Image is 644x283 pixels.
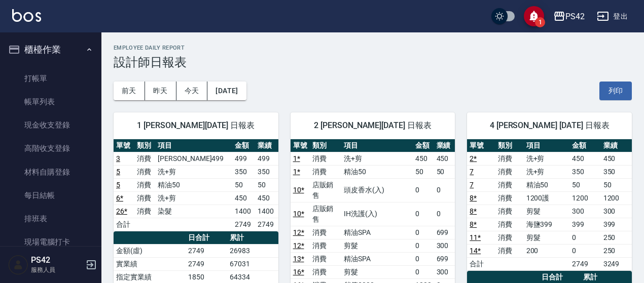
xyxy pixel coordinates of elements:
button: 列印 [599,82,632,100]
table: a dense table [114,139,278,231]
td: 消費 [310,152,342,165]
td: 消費 [495,178,524,191]
td: 200 [524,244,570,257]
a: 現場電腦打卡 [4,230,97,254]
td: 399 [601,218,632,231]
td: 洗+剪 [341,152,412,165]
td: 消費 [495,218,524,231]
td: 250 [601,244,632,257]
td: 1200護 [524,191,570,205]
th: 業績 [601,139,632,152]
td: 0 [413,265,434,278]
td: 300 [434,239,455,252]
button: PS42 [549,6,589,27]
td: 350 [255,165,278,178]
td: 消費 [495,244,524,257]
button: [DATE] [207,82,246,100]
button: 今天 [176,82,208,100]
a: 7 [470,181,474,189]
a: 帳單列表 [4,90,97,113]
td: 499 [232,152,255,165]
div: PS42 [565,10,585,23]
button: 櫃檯作業 [4,36,97,63]
span: 1 [PERSON_NAME][DATE] 日報表 [126,120,266,131]
th: 類別 [134,139,155,152]
td: 0 [434,202,455,226]
td: 1400 [232,205,255,218]
td: 250 [601,231,632,244]
td: 0 [569,231,600,244]
th: 業績 [255,139,278,152]
td: 300 [434,265,455,278]
span: 2 [PERSON_NAME][DATE] 日報表 [303,120,443,131]
td: 0 [413,252,434,265]
td: 399 [569,218,600,231]
td: 50 [434,165,455,178]
td: IH洗護(入) [341,202,412,226]
td: 3249 [601,257,632,270]
td: 消費 [310,265,342,278]
td: 450 [601,152,632,165]
td: 洗+剪 [155,165,232,178]
td: 剪髮 [341,239,412,252]
td: 金額(虛) [114,244,186,257]
td: 店販銷售 [310,178,342,202]
td: 精油50 [341,165,412,178]
th: 項目 [524,139,570,152]
td: 消費 [310,226,342,239]
th: 類別 [495,139,524,152]
td: 消費 [134,205,155,218]
td: 2749 [186,257,227,270]
th: 項目 [155,139,232,152]
th: 業績 [434,139,455,152]
th: 金額 [413,139,434,152]
a: 5 [116,181,120,189]
td: 350 [569,165,600,178]
td: 消費 [495,152,524,165]
td: 67031 [227,257,278,270]
td: 499 [255,152,278,165]
span: 4 [PERSON_NAME] [DATE] 日報表 [479,120,620,131]
a: 3 [116,154,120,163]
button: 前天 [114,82,145,100]
td: 合計 [467,257,495,270]
td: 2749 [186,244,227,257]
td: 剪髮 [341,265,412,278]
td: 450 [232,191,255,205]
td: 洗+剪 [155,191,232,205]
td: 1200 [569,191,600,205]
td: 0 [413,202,434,226]
th: 類別 [310,139,342,152]
th: 金額 [232,139,255,152]
td: 0 [413,239,434,252]
td: 50 [601,178,632,191]
td: 精油50 [524,178,570,191]
td: 染髮 [155,205,232,218]
td: 店販銷售 [310,202,342,226]
td: 消費 [134,178,155,191]
a: 7 [470,168,474,176]
td: 699 [434,226,455,239]
td: 消費 [310,252,342,265]
a: 高階收支登錄 [4,137,97,160]
h5: PS42 [31,255,83,265]
td: 350 [232,165,255,178]
td: 450 [255,191,278,205]
th: 累計 [227,231,278,245]
td: 2749 [569,257,600,270]
td: 消費 [134,152,155,165]
td: 2749 [255,218,278,231]
p: 服務人員 [31,265,83,274]
a: 每日結帳 [4,184,97,207]
td: 0 [569,244,600,257]
th: 金額 [569,139,600,152]
td: 實業績 [114,257,186,270]
a: 打帳單 [4,67,97,90]
h2: Employee Daily Report [114,45,632,51]
th: 單號 [291,139,310,152]
td: 剪髮 [524,231,570,244]
td: 50 [569,178,600,191]
td: 300 [601,205,632,218]
a: 現金收支登錄 [4,113,97,137]
td: 消費 [134,191,155,205]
